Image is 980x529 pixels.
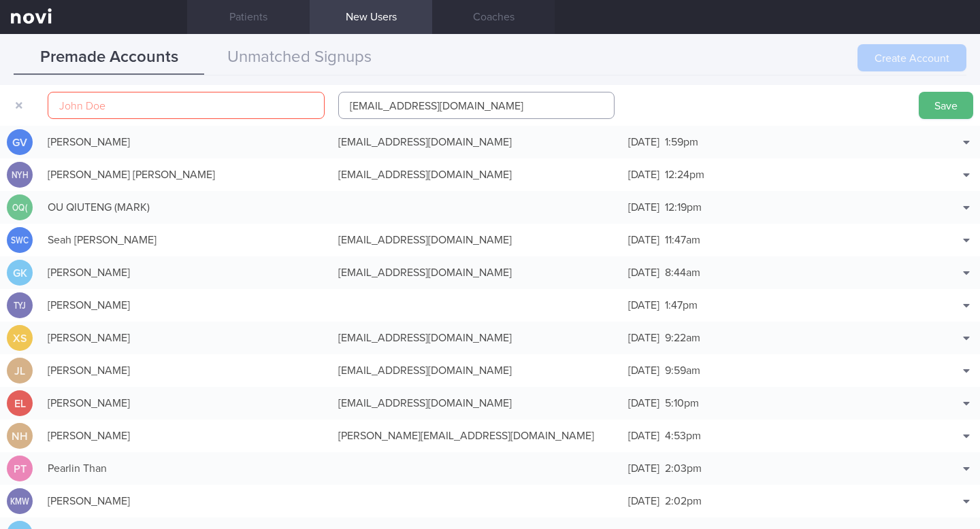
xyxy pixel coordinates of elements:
span: 8:44am [665,267,700,278]
span: [DATE] [628,137,659,148]
span: [DATE] [628,332,659,343]
div: [EMAIL_ADDRESS][DOMAIN_NAME] [331,357,622,384]
button: Unmatched Signups [204,41,395,75]
div: [PERSON_NAME] [41,488,331,515]
button: Save [919,92,973,119]
span: [DATE] [628,300,659,311]
span: [DATE] [628,430,659,441]
div: [PERSON_NAME] [PERSON_NAME] [41,161,331,188]
div: NH [7,423,33,449]
span: [DATE] [628,267,659,278]
div: OU QIUTENG (MARK) [41,194,331,221]
span: 12:24pm [665,169,704,180]
span: 9:22am [665,332,700,343]
div: GK [7,260,33,286]
div: [PERSON_NAME] [41,357,331,384]
span: 11:47am [665,235,700,245]
span: 12:19pm [665,202,702,213]
div: JL [7,358,33,384]
div: Pearlin Than [41,455,331,482]
span: 4:53pm [665,430,701,441]
span: [DATE] [628,235,659,245]
div: Seah [PERSON_NAME] [41,226,331,254]
div: [EMAIL_ADDRESS][DOMAIN_NAME] [331,259,622,286]
div: NYH [9,162,31,188]
div: [PERSON_NAME] [41,259,331,286]
span: 2:03pm [665,463,702,474]
div: [EMAIL_ADDRESS][DOMAIN_NAME] [331,324,622,352]
input: John Doe [48,92,325,119]
span: 5:10pm [665,398,699,409]
span: [DATE] [628,398,659,409]
div: [PERSON_NAME] [41,129,331,156]
div: [EMAIL_ADDRESS][DOMAIN_NAME] [331,129,622,156]
div: EL [7,390,33,417]
div: [PERSON_NAME] [41,292,331,319]
div: TYJ [9,292,31,319]
span: [DATE] [628,365,659,376]
div: [PERSON_NAME] [41,422,331,449]
div: [EMAIL_ADDRESS][DOMAIN_NAME] [331,161,622,188]
span: 1:47pm [665,300,698,311]
div: PT [7,456,33,482]
div: OQ( [9,194,31,221]
div: [EMAIL_ADDRESS][DOMAIN_NAME] [331,226,622,254]
span: [DATE] [628,463,659,474]
div: XS [7,325,33,352]
span: [DATE] [628,202,659,213]
span: 2:02pm [665,496,702,507]
div: [EMAIL_ADDRESS][DOMAIN_NAME] [331,390,622,417]
span: [DATE] [628,169,659,180]
div: [PERSON_NAME] [41,390,331,417]
span: 9:59am [665,365,700,376]
div: [PERSON_NAME] [41,324,331,352]
div: SWC [9,227,31,254]
div: GV [7,129,33,156]
div: KMW [9,488,31,515]
div: [PERSON_NAME][EMAIL_ADDRESS][DOMAIN_NAME] [331,422,622,449]
span: 1:59pm [665,137,698,148]
span: [DATE] [628,496,659,507]
button: Premade Accounts [14,41,204,75]
input: email@novi-health.com [338,92,615,119]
